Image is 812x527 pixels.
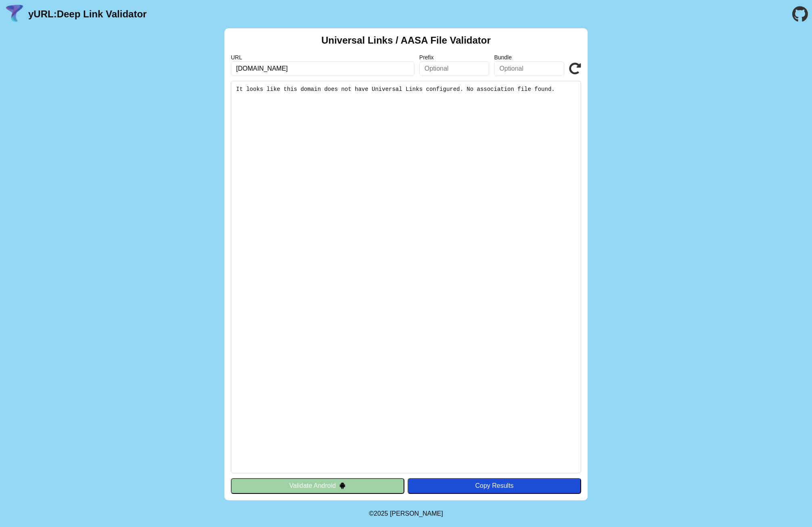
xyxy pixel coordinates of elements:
label: Bundle [494,54,564,61]
a: yURL:Deep Link Validator [28,8,146,20]
button: Validate Android [231,478,404,493]
footer: © [369,500,443,527]
pre: It looks like this domain does not have Universal Links configured. No association file found. [231,81,581,473]
label: Prefix [419,54,490,61]
button: Copy Results [408,478,581,493]
input: Optional [494,61,564,76]
input: Optional [419,61,490,76]
a: Michael Ibragimchayev's Personal Site [390,510,443,517]
input: Required [231,61,414,76]
img: droidIcon.svg [339,482,346,489]
span: 2025 [374,510,388,517]
img: yURL Logo [4,4,25,25]
label: URL [231,54,414,61]
div: Copy Results [412,482,577,489]
h2: Universal Links / AASA File Validator [321,35,491,46]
